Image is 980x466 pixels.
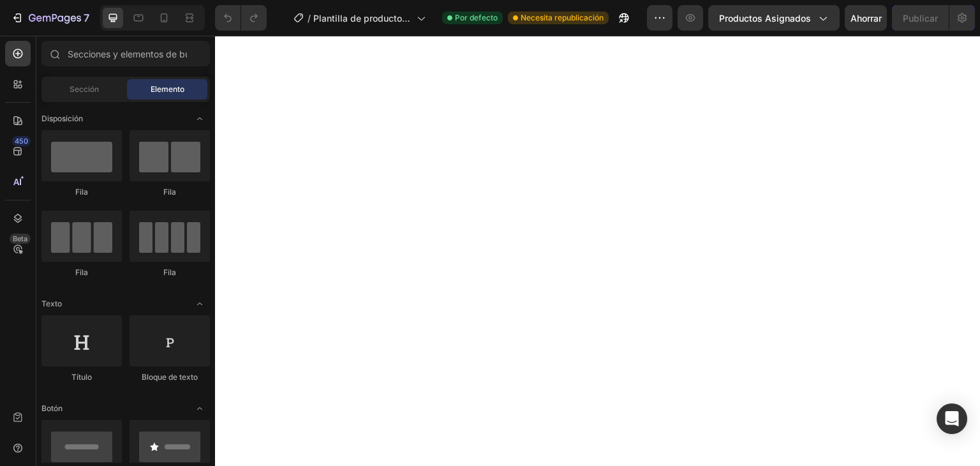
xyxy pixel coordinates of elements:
[189,398,210,419] span: Abrir palanca
[708,5,840,31] button: Productos asignados
[41,114,83,123] font: Disposición
[5,5,95,31] button: 7
[163,267,176,277] font: Fila
[142,372,198,382] font: Bloque de texto
[41,299,62,308] font: Texto
[719,13,811,24] font: Productos asignados
[892,5,949,31] button: Publicar
[70,84,99,94] font: Sección
[313,13,410,37] font: Plantilla de producto original de Shopify
[41,403,63,413] font: Botón
[845,5,887,31] button: Ahorrar
[75,267,88,277] font: Fila
[189,109,210,129] span: Abrir palanca
[521,13,604,22] font: Necesita republicación
[15,137,28,146] font: 450
[215,5,267,31] div: Deshacer/Rehacer
[163,187,176,197] font: Fila
[41,41,210,66] input: Secciones y elementos de búsqueda
[13,234,27,243] font: Beta
[84,11,89,24] font: 7
[455,13,498,22] font: Por defecto
[850,13,882,24] font: Ahorrar
[937,403,967,434] div: Open Intercom Messenger
[75,187,88,197] font: Fila
[151,84,184,94] font: Elemento
[189,294,210,314] span: Abrir palanca
[71,372,92,382] font: Título
[308,13,311,24] font: /
[215,36,980,466] iframe: Área de diseño
[903,13,938,24] font: Publicar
